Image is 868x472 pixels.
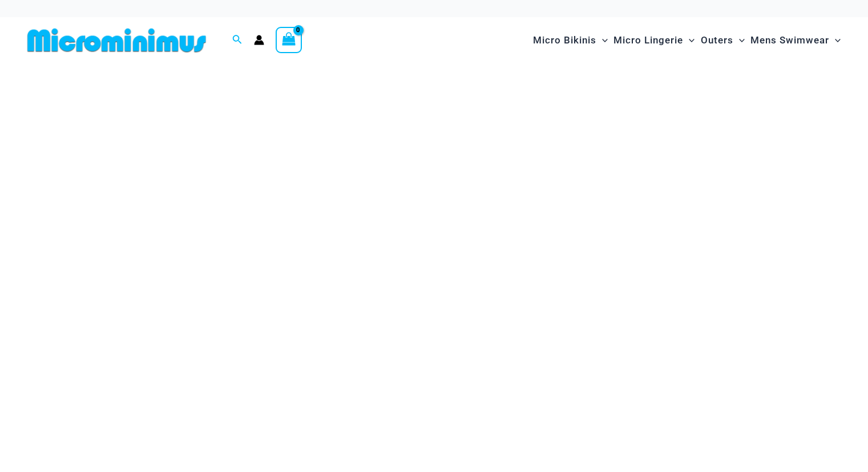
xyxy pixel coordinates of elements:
[528,21,845,59] nav: Site Navigation
[829,26,841,55] span: Menu Toggle
[733,26,745,55] span: Menu Toggle
[611,23,697,58] a: Micro LingerieMenu ToggleMenu Toggle
[683,26,695,55] span: Menu Toggle
[276,27,302,53] a: View Shopping Cart, empty
[698,23,748,58] a: OutersMenu ToggleMenu Toggle
[750,26,829,55] span: Mens Swimwear
[254,35,264,45] a: Account icon link
[530,23,611,58] a: Micro BikinisMenu ToggleMenu Toggle
[701,26,733,55] span: Outers
[613,26,683,55] span: Micro Lingerie
[533,26,596,55] span: Micro Bikinis
[23,27,211,53] img: MM SHOP LOGO FLAT
[232,33,243,47] a: Search icon link
[596,26,608,55] span: Menu Toggle
[748,23,843,58] a: Mens SwimwearMenu ToggleMenu Toggle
